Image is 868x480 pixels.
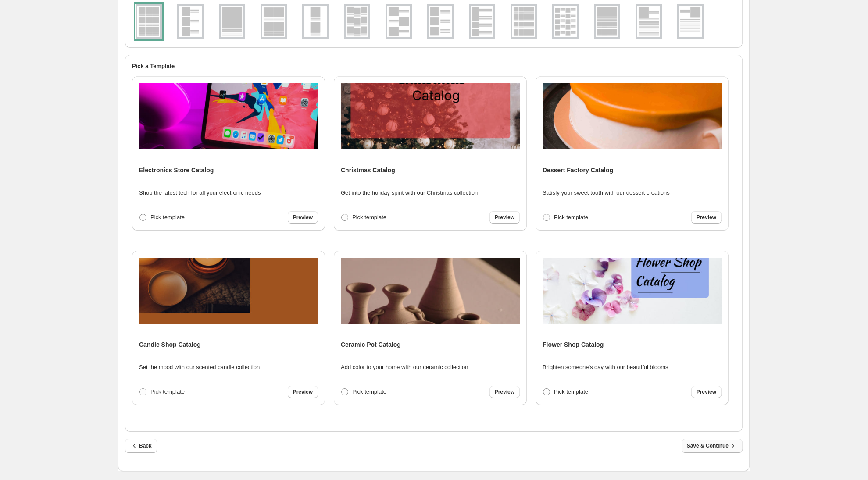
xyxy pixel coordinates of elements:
img: g2x1_4x2v1 [596,6,618,37]
img: g1x1v3 [679,6,702,37]
span: Preview [495,388,514,395]
img: g1x4v1 [471,6,493,37]
h4: Christmas Catalog [341,166,395,174]
img: g1x1v2 [637,6,660,37]
a: Preview [489,211,520,224]
img: g1x2v1 [304,6,327,37]
span: Preview [293,388,313,395]
p: Satisfy your sweet tooth with our dessert creations [543,188,670,197]
a: Preview [489,386,520,398]
img: g2x2v1 [262,6,285,37]
h4: Ceramic Pot Catalog [341,340,401,349]
img: g3x3v2 [346,6,368,37]
h4: Candle Shop Catalog [139,340,201,349]
a: Preview [691,386,722,398]
button: Save & Continue [682,439,743,453]
h4: Flower Shop Catalog [543,340,604,349]
span: Back [130,441,152,450]
h4: Dessert Factory Catalog [543,166,613,174]
img: g1x1v1 [221,6,243,37]
span: Pick template [352,388,386,395]
span: Pick template [352,214,386,220]
a: Preview [691,211,722,224]
p: Add color to your home with our ceramic collection [341,363,468,372]
span: Pick template [554,388,588,395]
img: g1x3v2 [387,6,410,37]
img: g2x5v1 [554,6,577,37]
img: g1x3v3 [429,6,452,37]
h2: Pick a Template [132,62,736,71]
span: Preview [697,388,716,395]
span: Pick template [150,388,185,395]
span: Pick template [150,214,185,220]
p: Set the mood with our scented candle collection [139,363,260,372]
button: Back [125,439,157,453]
a: Preview [288,386,318,398]
span: Save & Continue [687,441,737,450]
p: Get into the holiday spirit with our Christmas collection [341,188,478,197]
p: Shop the latest tech for all your electronic needs [139,188,261,197]
span: Preview [293,214,313,221]
img: g1x3v1 [179,6,202,37]
a: Preview [288,211,318,224]
span: Preview [495,214,514,221]
span: Preview [697,214,716,221]
h4: Electronics Store Catalog [139,166,214,174]
span: Pick template [554,214,588,220]
p: Brighten someone's day with our beautiful blooms [543,363,668,372]
img: g4x4v1 [512,6,535,37]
